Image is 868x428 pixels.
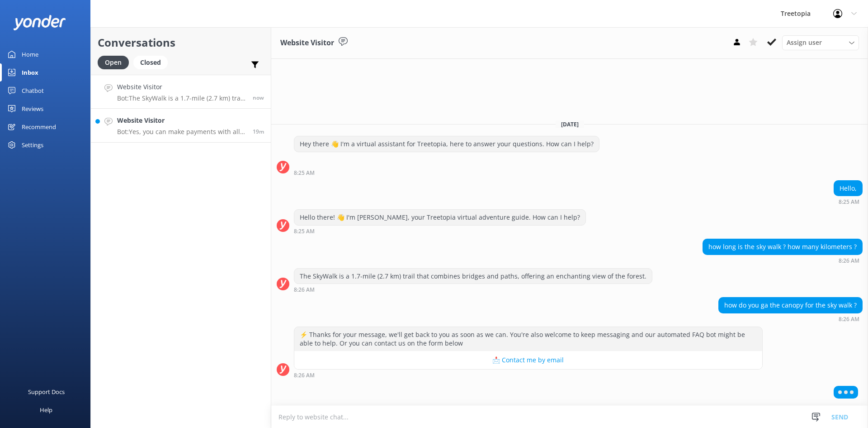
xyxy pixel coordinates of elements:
[253,94,264,101] span: 08:26am 13-Aug-2025 (UTC -06:00) America/Mexico_City
[839,258,859,264] strong: 8:26 AM
[14,15,66,30] img: yonder-white-logo.png
[294,287,315,293] strong: 8:26 AM
[718,316,863,322] div: 08:26am 13-Aug-2025 (UTC -06:00) America/Mexico_City
[98,34,264,51] h2: Conversations
[280,37,334,49] h3: Website Visitor
[133,56,168,69] div: Closed
[294,286,652,293] div: 08:26am 13-Aug-2025 (UTC -06:00) America/Mexico_City
[133,57,172,67] a: Closed
[22,100,43,118] div: Reviews
[22,136,43,154] div: Settings
[839,317,859,322] strong: 8:26 AM
[703,257,863,264] div: 08:26am 13-Aug-2025 (UTC -06:00) America/Mexico_City
[834,198,863,205] div: 08:25am 13-Aug-2025 (UTC -06:00) America/Mexico_City
[117,115,246,125] h4: Website Visitor
[787,38,822,48] span: Assign user
[782,35,859,50] div: Assign User
[294,229,315,234] strong: 8:25 AM
[22,45,38,63] div: Home
[834,181,862,196] div: Hello,
[294,373,315,378] strong: 8:26 AM
[40,401,52,419] div: Help
[117,94,246,102] p: Bot: The SkyWalk is a 1.7-mile (2.7 km) trail that combines bridges and paths, offering an enchan...
[22,82,44,100] div: Chatbot
[22,63,38,82] div: Inbox
[294,228,586,234] div: 08:25am 13-Aug-2025 (UTC -06:00) America/Mexico_City
[98,56,129,69] div: Open
[294,351,762,369] button: 📩 Contact me by email
[294,372,763,378] div: 08:26am 13-Aug-2025 (UTC -06:00) America/Mexico_City
[294,170,315,176] strong: 8:25 AM
[22,118,56,136] div: Recommend
[556,120,584,128] span: [DATE]
[91,75,271,109] a: Website VisitorBot:The SkyWalk is a 1.7-mile (2.7 km) trail that combines bridges and paths, offe...
[294,136,599,152] div: Hey there 👋 I'm a virtual assistant for Treetopia, here to answer your questions. How can I help?
[117,128,246,136] p: Bot: Yes, you can make payments with all major credit and debit cards.
[294,210,585,225] div: Hello there! 👋 I'm [PERSON_NAME], your Treetopia virtual adventure guide. How can I help?
[294,269,652,284] div: The SkyWalk is a 1.7-mile (2.7 km) trail that combines bridges and paths, offering an enchanting ...
[117,82,246,92] h4: Website Visitor
[703,239,862,255] div: how long is the sky walk ? how many kilometers ?
[839,199,859,205] strong: 8:25 AM
[253,128,264,135] span: 08:07am 13-Aug-2025 (UTC -06:00) America/Mexico_City
[91,109,271,143] a: Website VisitorBot:Yes, you can make payments with all major credit and debit cards.19m
[719,298,862,313] div: how do you ga the canopy for the sky walk ?
[294,169,599,176] div: 08:25am 13-Aug-2025 (UTC -06:00) America/Mexico_City
[294,327,762,351] div: ⚡ Thanks for your message, we'll get back to you as soon as we can. You're also welcome to keep m...
[28,383,65,401] div: Support Docs
[98,57,133,67] a: Open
